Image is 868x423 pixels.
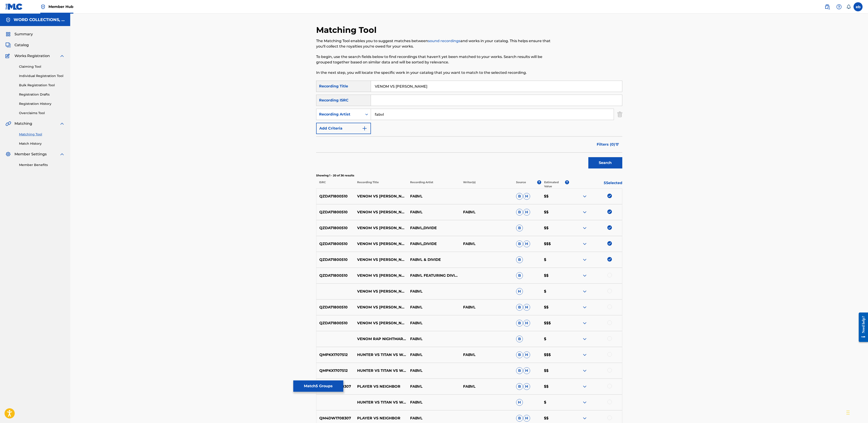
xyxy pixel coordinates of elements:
p: $$ [541,225,569,231]
div: Recording Artist [319,112,360,117]
p: QZDA71800510 [316,241,354,247]
span: B [516,415,523,422]
p: In the next step, you will locate the specific work in your catalog that you want to match to the... [316,70,552,75]
span: B [516,336,523,342]
span: Summary [14,31,33,37]
p: VENOM VS [PERSON_NAME] (FEAT. DIVIDE) [354,289,407,294]
p: FABVL [407,209,460,215]
img: deselect [607,194,612,198]
a: Member Benefits [19,163,65,167]
p: QZDA71800510 [316,305,354,310]
img: deselect [607,257,612,262]
p: Recording Title [354,180,407,188]
img: deselect [607,209,612,214]
p: $ [541,400,569,405]
span: Member Settings [14,151,47,157]
img: expand [582,400,587,405]
p: VENOM VS [PERSON_NAME] (FEAT. DIVIDE) [354,305,407,310]
span: H [516,399,523,406]
img: expand [582,384,587,389]
p: FABVL [407,384,460,389]
p: Showing 1 - 20 of 36 results [316,173,622,178]
div: Notifications [846,5,851,9]
p: FABVL [407,416,460,421]
p: QM4DW1708307 [316,416,354,421]
p: FABVL [460,209,513,215]
img: expand [582,320,587,326]
p: FABVL [407,289,460,294]
span: Matching [14,121,32,126]
p: FABVL,DIVIDE [407,241,460,247]
p: VENOM RAP NIGHTMARE MARVEL FABVL [354,336,407,342]
span: H [523,304,530,311]
span: H [523,351,530,358]
div: Drag [847,406,849,419]
p: QZDA71800510 [316,320,354,326]
p: $$$ [541,352,569,358]
span: H [516,288,523,295]
img: Accounts [5,17,11,23]
img: expand [582,194,587,199]
span: H [523,383,530,390]
p: QZDA71800510 [316,225,354,231]
p: FABVL [460,241,513,247]
a: Match History [19,141,65,146]
p: To begin, use the search fields below to find recordings that haven't yet been matched to your wo... [316,54,552,65]
p: FABVL [460,384,513,389]
p: VENOM VS [PERSON_NAME] (FEAT. DIVIDE) [354,320,407,326]
p: FABVL [407,336,460,342]
img: help [836,4,842,10]
p: FABVL [407,400,460,405]
img: expand [582,305,587,310]
span: Works Registration [14,53,50,59]
img: Matching [5,121,11,126]
p: $ [541,289,569,294]
button: Search [588,157,622,168]
p: The Matching Tool enables you to suggest matches between and works in your catalog. This helps en... [316,38,552,49]
span: B [516,351,523,358]
img: 9d2ae6d4665cec9f34b9.svg [362,126,367,131]
span: B [516,367,523,374]
p: $$ [541,416,569,421]
img: expand [582,225,587,231]
a: Individual Registration Tool [19,74,65,78]
div: Help [834,2,844,11]
a: Claiming Tool [19,64,65,69]
span: B [516,272,523,279]
p: QZDA71800510 [316,273,354,278]
p: $$$ [541,320,569,326]
p: $$ [541,384,569,389]
p: FABVL [407,305,460,310]
p: $$ [541,194,569,199]
p: QZDA71800510 [316,209,354,215]
p: $$$ [541,241,569,247]
img: expand [582,257,587,262]
span: B [516,304,523,311]
span: H [523,209,530,216]
p: $$ [541,368,569,373]
span: B [516,256,523,263]
img: Member Settings [5,151,11,157]
p: Writer(s) [460,180,513,188]
button: Add Criteria [316,123,371,134]
img: expand [59,53,65,59]
a: sound recordings [428,39,460,43]
button: Filters (0) [594,139,622,150]
img: expand [582,289,587,294]
p: QZDA71800510 [316,194,354,199]
p: VENOM VS [PERSON_NAME] [354,273,407,278]
p: 5 Selected [569,180,622,188]
p: VENOM VS [PERSON_NAME] [354,241,407,247]
img: Catalog [5,42,11,48]
p: FABVL,DIVIDE [407,225,460,231]
img: expand [582,368,587,373]
iframe: Chat Widget [845,401,868,423]
h2: Matching Tool [316,25,379,35]
p: $$ [541,273,569,278]
p: PLAYER VS NEIGHBOR [354,384,407,389]
span: Member Hub [48,4,73,9]
a: CatalogCatalog [5,42,29,48]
